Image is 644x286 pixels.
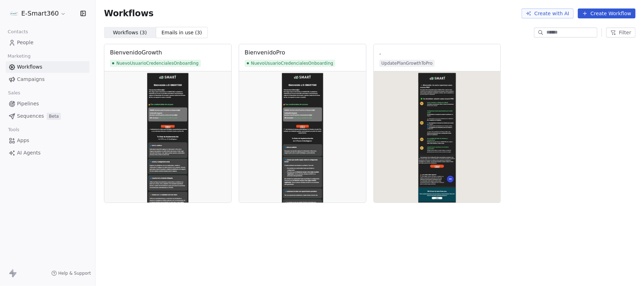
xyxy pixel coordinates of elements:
a: People [6,37,89,48]
div: BienvenidoPro [245,48,285,57]
span: NuevoUsuarioCredencialesOnboarding [245,60,336,67]
div: BienvenidoGrowth [110,48,162,57]
a: Workflows [6,61,89,73]
a: Help & Support [51,270,91,276]
span: Filter [619,29,631,36]
button: Create Workflow [578,8,636,18]
span: Tools [5,124,22,135]
span: People [17,39,34,46]
button: Filter [606,28,636,37]
a: Pipelines [6,98,89,110]
button: Create with AI [522,8,574,18]
a: Apps [6,135,89,146]
span: Campaigns [17,76,45,83]
span: Workflows [104,8,153,18]
span: Help & Support [58,270,91,276]
span: Apps [17,137,29,144]
span: Sales [5,88,23,98]
a: AI Agents [6,147,89,159]
span: NuevoUsuarioCredencialesOnboarding [110,60,201,67]
span: UpdatePlanGrowthToPro [379,60,435,67]
span: Beta [47,113,61,120]
span: Marketing [5,51,34,62]
span: E-Smart360 [21,9,59,18]
img: -.png [10,9,18,18]
span: Workflows [17,63,42,71]
img: Preview [104,71,231,203]
img: Preview [239,71,366,203]
span: Sequences [17,112,44,120]
a: Campaigns [6,74,89,85]
span: Contacts [5,27,31,37]
span: Workflows ( 3 ) [113,29,147,36]
img: Preview [374,71,501,203]
div: . [379,48,381,57]
a: SequencesBeta [6,110,89,122]
span: AI Agents [17,149,41,157]
span: Pipelines [17,100,39,107]
button: E-Smart360 [8,7,68,19]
